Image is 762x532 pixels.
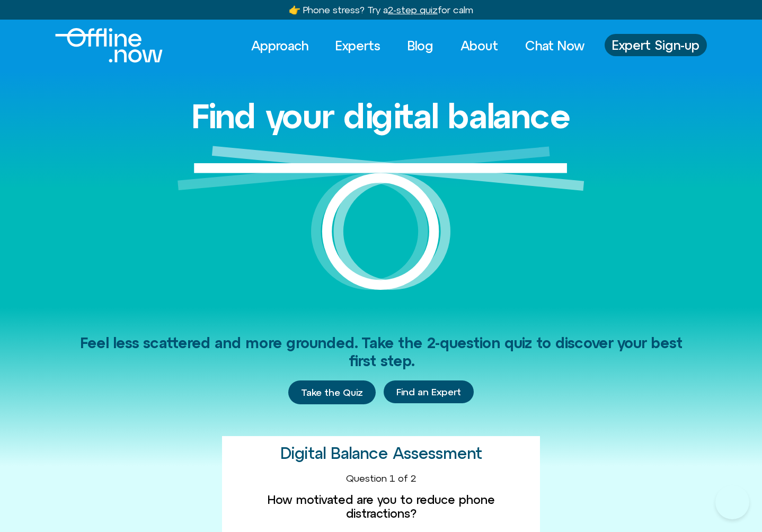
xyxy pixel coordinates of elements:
[231,473,531,484] div: Question 1 of 2
[288,380,376,405] a: Take the Quiz
[384,380,474,405] div: Find an Expert
[612,38,699,52] span: Expert Sign-up
[231,493,531,521] label: How motivated are you to reduce phone distractions?
[80,334,683,369] span: Feel less scattered and more grounded. Take the 2-question quiz to discover your best first step.
[605,34,707,56] a: Expert Sign-up
[280,445,482,462] h2: Digital Balance Assessment
[289,4,473,15] a: 👉 Phone stress? Try a2-step quizfor calm
[55,28,145,63] div: Logo
[55,28,163,63] img: offline.now
[388,4,438,15] u: 2-step quiz
[516,34,594,57] a: Chat Now
[242,34,318,57] a: Approach
[396,387,461,397] span: Find an Expert
[451,34,508,57] a: About
[191,97,571,135] h1: Find your digital balance
[326,34,390,57] a: Experts
[398,34,443,57] a: Blog
[715,485,749,519] iframe: Botpress
[384,380,474,404] a: Find an Expert
[301,387,363,398] span: Take the Quiz
[242,34,594,57] nav: Menu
